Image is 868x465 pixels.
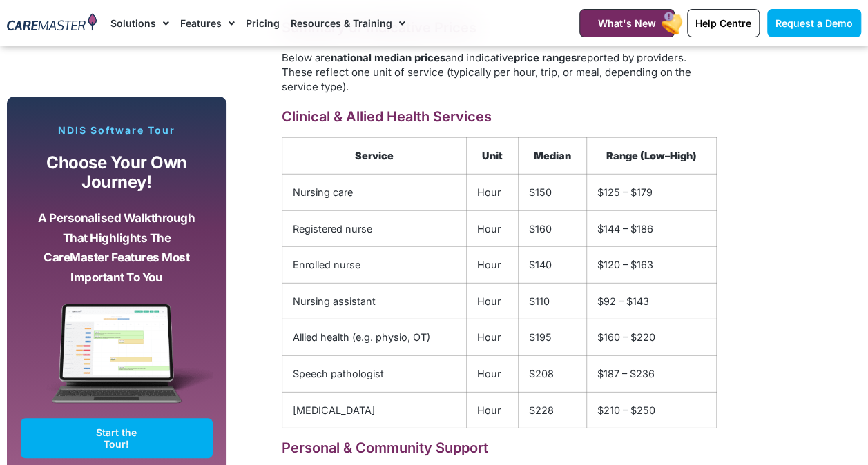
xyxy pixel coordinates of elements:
[586,210,716,247] td: $144 – $186
[282,247,466,284] td: Enrolled nurse
[282,210,466,247] td: Registered nurse
[282,50,717,94] p: Below are and indicative reported by providers. These reflect one unit of service (typically per ...
[687,9,760,37] a: Help Centre
[775,17,853,29] span: Request a Demo
[586,283,716,319] td: $92 – $143
[482,150,502,161] strong: Unit
[466,174,518,210] td: Hour
[519,174,587,210] td: $150
[598,17,656,29] span: What's New
[519,247,587,284] td: $140
[695,17,751,29] span: Help Centre
[466,356,518,393] td: Hour
[586,247,716,284] td: $120 – $163
[466,392,518,428] td: Hour
[282,319,466,356] td: Allied health (e.g. physio, OT)
[355,150,394,161] strong: Service
[534,150,571,161] strong: Median
[282,174,466,210] td: Nursing care
[519,392,587,428] td: $228
[282,392,466,428] td: [MEDICAL_DATA]
[21,124,213,137] p: NDIS Software Tour
[31,153,202,192] p: Choose your own journey!
[7,13,97,33] img: CareMaster Logo
[579,9,675,37] a: What's New
[466,283,518,319] td: Hour
[21,304,213,418] img: CareMaster Software Mockup on Screen
[586,319,716,356] td: $160 – $220
[331,51,445,64] strong: national median prices
[466,210,518,247] td: Hour
[31,208,202,287] p: A personalised walkthrough that highlights the CareMaster features most important to you
[466,319,518,356] td: Hour
[282,108,717,126] h3: Clinical & Allied Health Services
[519,356,587,393] td: $208
[606,150,697,161] strong: Range (Low–High)
[586,356,716,393] td: $187 – $236
[514,51,577,64] strong: price ranges
[21,418,213,458] a: Start the Tour!
[84,426,149,450] span: Start the Tour!
[519,210,587,247] td: $160
[586,174,716,210] td: $125 – $179
[282,439,717,457] h3: Personal & Community Support
[466,247,518,284] td: Hour
[282,283,466,319] td: Nursing assistant
[519,319,587,356] td: $195
[586,392,716,428] td: $210 – $250
[282,356,466,393] td: Speech pathologist
[519,283,587,319] td: $110
[767,9,861,37] a: Request a Demo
